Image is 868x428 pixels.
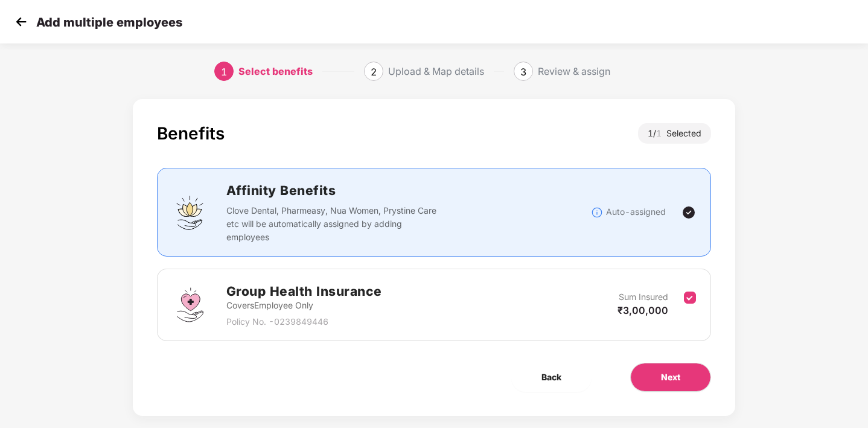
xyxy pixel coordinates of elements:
div: Upload & Map details [388,62,484,81]
span: Back [541,371,561,384]
img: svg+xml;base64,PHN2ZyBpZD0iSW5mb18tXzMyeDMyIiBkYXRhLW5hbWU9IkluZm8gLSAzMngzMiIgeG1sbnM9Imh0dHA6Ly... [591,206,603,219]
span: 2 [371,66,377,78]
p: Auto-assigned [606,205,666,219]
div: Benefits [157,123,225,144]
span: ₹3,00,000 [617,304,668,316]
p: Policy No. - 0239849446 [226,315,382,328]
div: Review & assign [538,62,610,81]
p: Add multiple employees [36,15,182,30]
span: 1 [656,128,666,138]
p: Covers Employee Only [226,299,382,312]
h2: Group Health Insurance [226,281,382,301]
img: svg+xml;base64,PHN2ZyBpZD0iVGljay0yNHgyNCIgeG1sbnM9Imh0dHA6Ly93d3cudzMub3JnLzIwMDAvc3ZnIiB3aWR0aD... [681,205,696,220]
p: Sum Insured [619,290,668,304]
div: 1 / Selected [638,123,711,144]
button: Back [511,363,592,392]
img: svg+xml;base64,PHN2ZyB4bWxucz0iaHR0cDovL3d3dy53My5vcmcvMjAwMC9zdmciIHdpZHRoPSIzMCIgaGVpZ2h0PSIzMC... [12,13,30,31]
button: Next [630,363,711,392]
span: Next [661,371,680,384]
img: svg+xml;base64,PHN2ZyBpZD0iQWZmaW5pdHlfQmVuZWZpdHMiIGRhdGEtbmFtZT0iQWZmaW5pdHkgQmVuZWZpdHMiIHhtbG... [172,194,208,231]
span: 1 [221,66,227,78]
p: Clove Dental, Pharmeasy, Nua Women, Prystine Care etc will be automatically assigned by adding em... [226,204,445,244]
div: Select benefits [238,62,313,81]
span: 3 [520,66,526,78]
h2: Affinity Benefits [226,180,592,200]
img: svg+xml;base64,PHN2ZyBpZD0iR3JvdXBfSGVhbHRoX0luc3VyYW5jZSIgZGF0YS1uYW1lPSJHcm91cCBIZWFsdGggSW5zdX... [172,287,208,323]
